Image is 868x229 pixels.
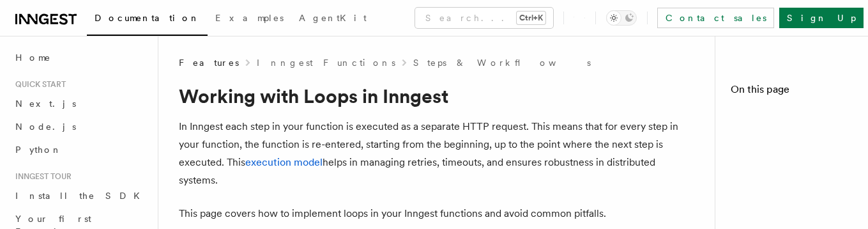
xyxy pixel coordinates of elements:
span: AgentKit [299,13,367,23]
span: Install the SDK [15,191,148,201]
a: Node.js [10,115,150,138]
a: Install the SDK [10,184,150,207]
span: Home [15,51,51,64]
span: Examples [215,13,284,23]
a: AgentKit [291,4,374,35]
button: Search...Ctrl+K [415,8,553,28]
a: Sign Up [779,8,864,28]
a: Inngest Functions [257,56,395,69]
span: Next.js [15,99,76,109]
span: Quick start [10,79,66,90]
p: In Inngest each step in your function is executed as a separate HTTP request. This means that for... [179,118,690,189]
button: Toggle dark mode [606,10,637,26]
kbd: Ctrl+K [517,12,545,24]
h1: Working with Loops in Inngest [179,84,690,107]
a: execution model [245,156,323,168]
p: This page covers how to implement loops in your Inngest functions and avoid common pitfalls. [179,205,690,223]
a: Contact sales [657,8,774,28]
a: Documentation [87,4,208,36]
span: Python [15,145,62,155]
span: Documentation [95,13,200,23]
h4: On this page [731,82,853,102]
span: Node.js [15,122,76,132]
span: Inngest tour [10,171,72,182]
a: Examples [208,4,291,35]
a: Steps & Workflows [413,56,591,69]
a: Home [10,46,150,69]
a: Python [10,138,150,161]
span: Features [179,56,239,69]
a: Next.js [10,92,150,115]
